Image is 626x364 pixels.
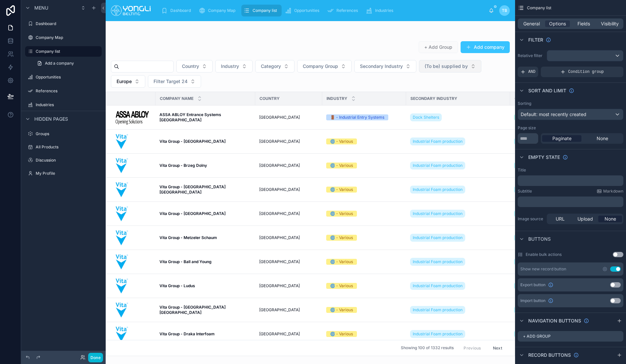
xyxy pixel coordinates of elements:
span: Dashboard [170,8,191,13]
a: Industrial Foam production [410,257,506,267]
span: [GEOGRAPHIC_DATA] [259,187,300,192]
span: Industry [327,96,347,101]
button: Select Button [111,75,145,88]
span: Industrial Foam production [413,187,463,192]
span: Condition group [568,69,604,75]
strong: Vita Group - Draka Interfoam [159,331,215,336]
span: [GEOGRAPHIC_DATA] [259,211,300,216]
img: Scherm­afbeelding-2025-03-03-om-10.56.52.png [114,180,130,199]
span: Upload [577,216,593,222]
a: 🌀 - Various [326,259,402,265]
a: Scherm­afbeelding-2025-03-03-om-10.56.52.png [114,156,152,175]
div: 🌀 - Various [330,138,353,144]
a: Dock Shelters [410,113,442,121]
span: Company list [527,5,551,11]
a: Vita Group - [GEOGRAPHIC_DATA] [GEOGRAPHIC_DATA] [159,305,251,315]
a: [GEOGRAPHIC_DATA] [259,115,318,120]
span: Markdown [603,189,623,194]
span: Record buttons [528,352,571,358]
label: + Add Group [523,334,551,339]
label: My Profile [36,171,100,176]
button: Select Button [419,60,481,73]
a: Industrial Foam production [410,136,506,147]
span: Hidden pages [34,116,68,122]
strong: Vita Group - [GEOGRAPHIC_DATA] [GEOGRAPHIC_DATA] [159,305,226,315]
span: Options [549,20,566,27]
button: Select Button [176,60,213,73]
img: ASSA+ABLOY+Opening+Solutions_.webp [114,108,152,127]
a: [GEOGRAPHIC_DATA] [259,211,318,216]
label: Subtitle [518,189,532,194]
label: Title [518,167,526,173]
a: Scherm­afbeelding-2025-03-03-om-10.56.52.png [114,325,152,343]
a: [GEOGRAPHIC_DATA] [259,187,318,192]
a: [GEOGRAPHIC_DATA] [259,259,318,264]
span: References [336,8,358,13]
div: Show new record button [520,266,566,272]
a: Industries [364,5,398,16]
span: Dock Shelters [413,115,439,120]
strong: Vita Group - [GEOGRAPHIC_DATA] [159,211,226,216]
a: Vita Group - Draka Interfoam [159,331,251,337]
span: Industrial Foam production [413,259,463,264]
a: References [325,5,363,16]
a: [GEOGRAPHIC_DATA] [259,331,318,337]
img: App logo [111,5,151,16]
label: Enable bulk actions [526,252,562,257]
span: Industrial Foam production [413,331,463,337]
span: Country [182,63,199,70]
span: TB [502,8,507,13]
a: Industrial Foam production [410,137,465,145]
span: Category [514,96,537,101]
a: [GEOGRAPHIC_DATA] [259,283,318,288]
a: Dock Shelters [410,112,506,123]
strong: Vita Group - Brzeg Dolny [159,163,207,168]
span: Navigation buttons [528,318,581,324]
strong: Vita Group - [GEOGRAPHIC_DATA] [159,139,226,144]
label: All Products [36,144,100,150]
strong: Vita Group - [GEOGRAPHIC_DATA] [GEOGRAPHIC_DATA] [159,184,226,195]
img: Scherm­afbeelding-2025-03-03-om-10.56.52.png [114,132,130,151]
a: Scherm­afbeelding-2025-03-03-om-10.56.52.png [114,301,152,319]
span: Showing 100 of 1332 results [401,346,454,351]
span: Secondary Industry [410,96,457,101]
div: scrollable content [156,3,489,18]
span: Filter Target 24 [154,78,188,85]
span: AND [528,69,536,75]
span: Industrial Foam production [413,307,463,313]
label: Company Map [36,35,100,40]
span: Company Name [160,96,193,101]
label: Relative filter [518,53,544,58]
a: Company list [241,5,282,16]
div: 🌀 - Various [330,187,353,193]
a: Industrial Foam production [410,306,465,314]
span: Add a company [45,61,74,66]
img: Scherm­afbeelding-2025-03-03-om-10.56.52.png [114,277,130,295]
a: [GEOGRAPHIC_DATA] [259,139,318,144]
span: Europe [117,78,132,85]
a: 🌀 - Various [326,307,402,313]
div: scrollable content [518,175,623,186]
a: Add a company [33,58,102,69]
a: Scherm­afbeelding-2025-03-03-om-10.56.52.png [114,204,152,223]
span: Visibility [601,20,619,27]
button: Default: most recently created [518,109,623,120]
img: Scherm­afbeelding-2025-03-03-om-10.56.52.png [114,301,130,319]
a: Industrial Foam production [410,305,506,315]
a: 🌀 - Various [326,235,402,241]
span: Industry [221,63,239,70]
button: Select Button [354,60,416,73]
a: Scherm­afbeelding-2025-03-03-om-10.56.52.png [114,228,152,247]
a: Scherm­afbeelding-2025-03-03-om-10.56.52.png [114,277,152,295]
label: Discussion [36,158,100,163]
label: Page size [518,125,536,131]
a: Groups [25,129,102,139]
span: Empty state [528,154,560,161]
a: Company Map [25,32,102,43]
span: Sort And Limit [528,87,566,94]
button: Next [488,343,507,353]
a: Industrial Foam production [410,184,506,195]
div: 🌀 - Various [330,283,353,289]
a: Vita Group - Ludus [159,283,251,288]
